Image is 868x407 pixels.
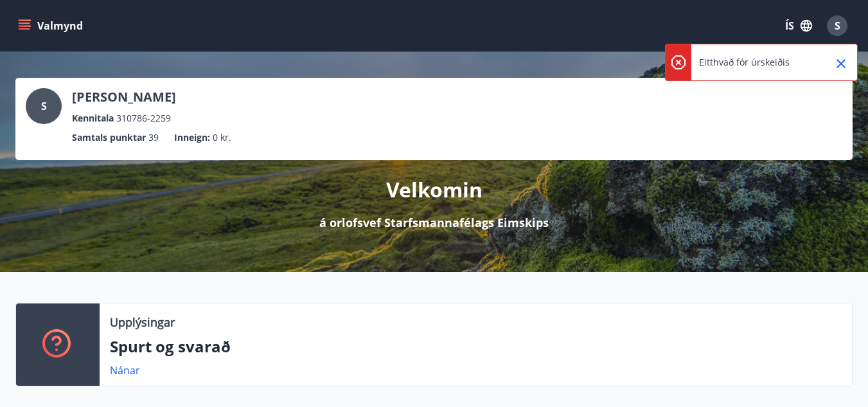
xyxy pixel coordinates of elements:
span: S [41,99,47,113]
p: [PERSON_NAME] [72,88,176,106]
span: 39 [148,131,159,145]
button: ÍS [778,14,819,37]
p: Inneign : [174,131,210,145]
button: Close [830,53,852,75]
span: S [835,19,840,33]
span: 0 kr. [213,131,231,145]
p: Velkomin [386,176,483,204]
p: á orlofsvef Starfsmannafélags Eimskips [319,214,549,231]
button: menu [15,14,88,37]
button: S [822,10,853,41]
p: Eitthvað fór úrskeiðis [699,56,790,69]
p: Samtals punktar [72,131,146,145]
p: Spurt og svarað [110,336,842,357]
span: 310786-2259 [116,111,171,125]
a: Nánar [110,363,140,377]
p: Upplýsingar [110,314,175,330]
p: Kennitala [72,111,114,125]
